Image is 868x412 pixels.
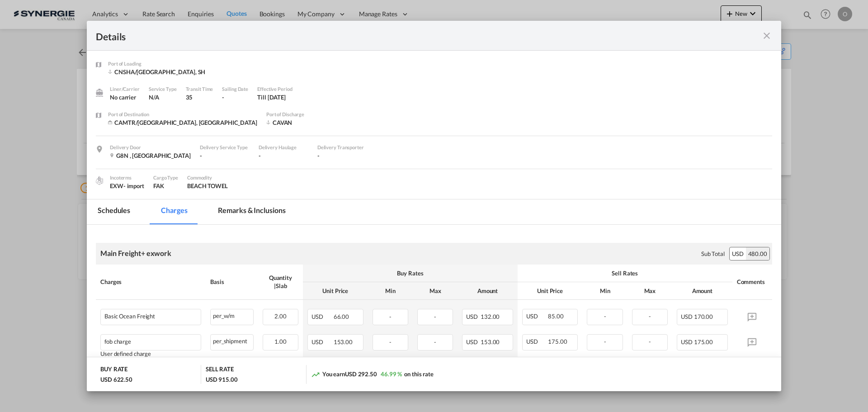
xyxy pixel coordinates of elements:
[548,313,564,320] span: 85.00
[149,85,177,93] div: Service Type
[381,370,402,378] span: 46.99 %
[149,94,159,101] span: N/A
[266,118,339,127] div: CAVAN
[87,199,141,224] md-tab-item: Schedules
[211,335,253,346] div: per_shipment
[206,365,234,375] div: SELL RATE
[274,338,287,345] span: 1.00
[518,282,583,300] th: Unit Price
[526,313,547,320] span: USD
[311,313,332,320] span: USD
[604,313,606,320] span: -
[104,313,155,320] div: Basic Ocean Freight
[96,30,704,41] div: Details
[389,313,392,320] span: -
[526,338,547,345] span: USD
[266,110,339,118] div: Port of Discharge
[100,375,132,384] div: USD 622.50
[522,269,728,277] div: Sell Rates
[649,313,651,320] span: -
[110,174,144,182] div: Incoterms
[434,313,436,320] span: -
[334,313,349,320] span: 66.00
[274,313,287,320] span: 2.00
[649,338,651,345] span: -
[303,282,368,300] th: Unit Price
[87,199,305,224] md-pagination-wrapper: Use the left and right arrow keys to navigate between tabs
[222,85,248,93] div: Sailing Date
[187,174,228,182] div: Commodity
[466,338,479,346] span: USD
[548,338,567,345] span: 175.00
[761,30,772,41] md-icon: icon-close fg-AAA8AD m-0 cursor
[481,313,500,320] span: 132.00
[110,143,191,152] div: Delivery Door
[481,338,500,346] span: 153.00
[694,313,713,320] span: 170.00
[311,338,332,346] span: USD
[307,269,513,277] div: Buy Rates
[317,143,367,152] div: Delivery Transporter
[110,182,144,190] div: EXW
[259,143,308,152] div: Delivery Haulage
[257,93,286,101] div: Till 31 Aug 2025
[110,85,140,93] div: Liner/Carrier
[150,199,198,224] md-tab-item: Charges
[701,250,725,258] div: Sub Total
[263,274,298,290] div: Quantity | Slab
[186,85,213,93] div: Transit Time
[582,282,627,300] th: Min
[108,60,205,68] div: Port of Loading
[206,375,238,384] div: USD 915.00
[100,350,201,357] div: User defined charge
[604,338,606,345] span: -
[681,313,693,320] span: USD
[123,182,144,190] div: - import
[200,152,250,160] div: -
[222,93,248,101] div: -
[334,338,353,346] span: 153.00
[672,282,732,300] th: Amount
[368,282,413,300] th: Min
[108,68,205,76] div: CNSHA/Shanghai, SH
[108,110,257,118] div: Port of Destination
[210,278,254,286] div: Basis
[311,370,434,379] div: You earn on this rate
[458,282,518,300] th: Amount
[200,143,250,152] div: Delivery Service Type
[104,338,131,345] div: fob charge
[110,152,191,160] div: G8N , Canada
[100,278,201,286] div: Charges
[627,282,672,300] th: Max
[413,282,458,300] th: Max
[746,247,769,260] div: 480.00
[681,338,693,346] span: USD
[100,365,127,375] div: BUY RATE
[100,248,171,258] div: Main Freight+ exwork
[694,338,713,346] span: 175.00
[187,182,228,189] span: BEACH TOWEL
[87,21,781,392] md-dialog: Port of Loading ...
[94,175,104,185] img: cargo.png
[153,174,178,182] div: Cargo Type
[345,370,377,378] span: USD 292.50
[259,152,308,160] div: -
[389,338,392,346] span: -
[186,93,213,101] div: 35
[211,309,253,321] div: per_w/m
[207,199,296,224] md-tab-item: Remarks & Inclusions
[257,85,292,93] div: Effective Period
[311,370,320,379] md-icon: icon-trending-up
[730,247,746,260] div: USD
[317,152,367,160] div: -
[732,265,772,300] th: Comments
[466,313,479,320] span: USD
[110,93,140,101] div: No carrier
[153,182,178,190] div: FAK
[434,338,436,346] span: -
[108,118,257,127] div: CAMTR/Montreal, QC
